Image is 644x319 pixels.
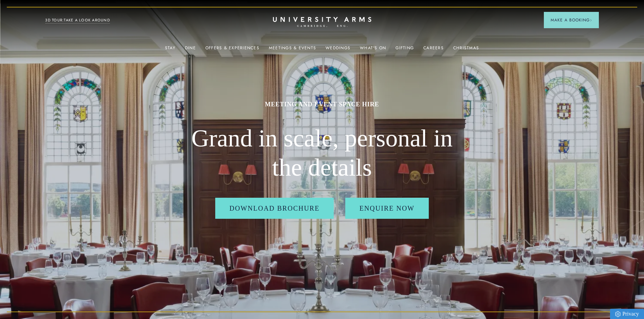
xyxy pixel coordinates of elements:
a: Offers & Experiences [205,46,259,54]
a: Download Brochure [215,198,334,219]
a: Careers [423,46,444,54]
a: What's On [360,46,386,54]
img: Arrow icon [590,19,592,21]
a: Home [273,17,371,28]
a: 3D TOUR:TAKE A LOOK AROUND [45,17,110,23]
a: Weddings [326,46,350,54]
button: Make a BookingArrow icon [544,12,599,28]
h2: Grand in scale, personal in the details [186,124,458,182]
a: Christmas [453,46,479,54]
img: Privacy [615,311,621,317]
a: Privacy [610,309,644,319]
h1: MEETING AND EVENT SPACE HIRE [186,100,458,108]
span: Make a Booking [551,17,592,23]
a: Dine [185,46,196,54]
a: Stay [165,46,176,54]
a: Gifting [395,46,414,54]
a: Enquire Now [345,198,429,219]
a: Meetings & Events [269,46,316,54]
